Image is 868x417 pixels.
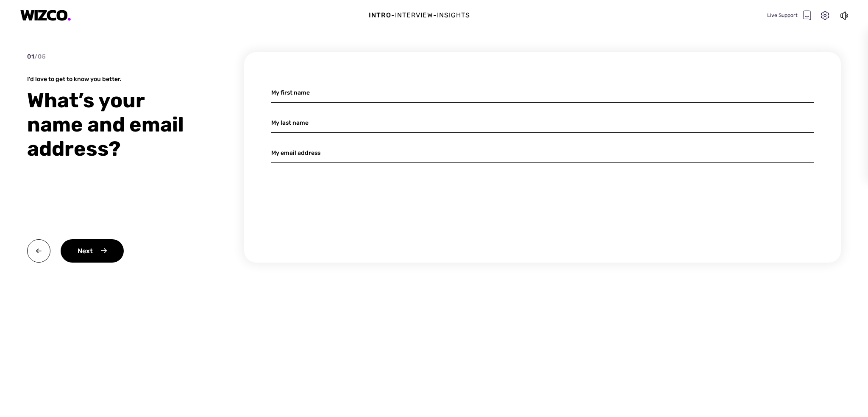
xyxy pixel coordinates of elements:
[767,10,811,20] div: Live Support
[27,52,46,61] div: 01
[27,88,205,161] div: What’s your name and email address?
[395,10,433,20] div: Interview
[61,239,124,263] div: Next
[27,239,50,263] img: back
[369,10,391,20] div: Intro
[27,75,205,83] div: I'd love to get to know you better.
[437,10,470,20] div: Insights
[20,10,71,21] img: logo
[391,10,395,20] div: -
[433,10,437,20] div: -
[34,53,46,60] span: / 05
